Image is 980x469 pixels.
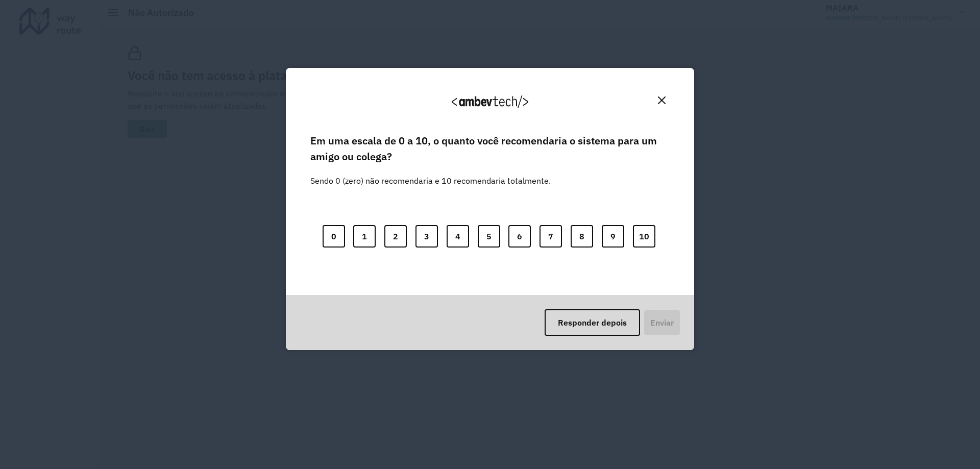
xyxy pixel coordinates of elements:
button: 0 [323,225,345,248]
button: 10 [633,225,655,248]
button: 2 [384,225,407,248]
button: 3 [415,225,438,248]
img: Close [658,96,666,104]
label: Em uma escala de 0 a 10, o quanto você recomendaria o sistema para um amigo ou colega? [310,133,670,164]
button: 9 [602,225,624,248]
button: 7 [540,225,562,248]
button: 6 [508,225,531,248]
button: 5 [478,225,500,248]
button: 4 [447,225,469,248]
label: Sendo 0 (zero) não recomendaria e 10 recomendaria totalmente. [310,162,551,187]
img: Logo Ambevtech [452,95,528,108]
button: Close [654,92,670,108]
button: Responder depois [545,309,640,336]
button: 8 [571,225,593,248]
button: 1 [353,225,376,248]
